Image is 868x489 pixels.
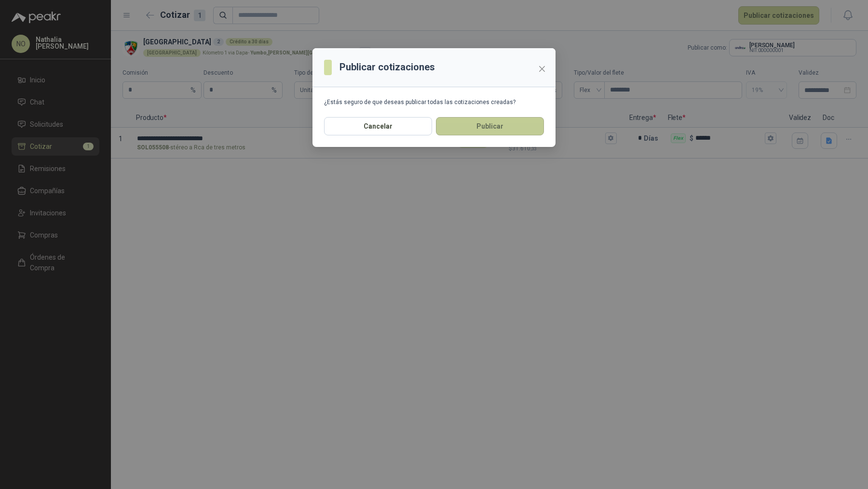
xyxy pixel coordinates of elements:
button: Close [534,61,550,77]
h3: Publicar cotizaciones [339,60,435,75]
span: close [538,65,546,73]
button: Cancelar [324,117,432,135]
div: ¿Estás seguro de que deseas publicar todas las cotizaciones creadas? [324,99,544,106]
button: Publicar [436,117,544,135]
